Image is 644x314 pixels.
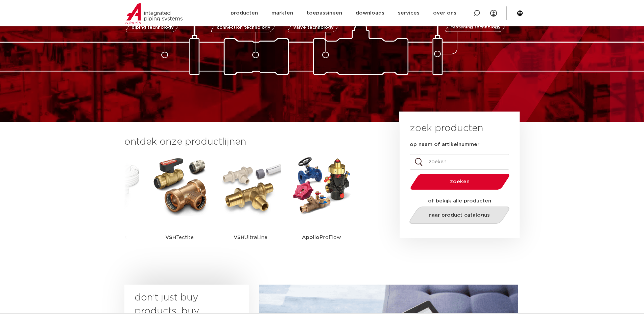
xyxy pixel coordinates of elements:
[132,25,174,30] span: piping technology
[234,235,244,240] strong: VSH
[165,235,176,240] strong: VSH
[410,141,479,148] label: op naam of artikelnummer
[234,216,267,259] p: UltraLine
[429,213,490,218] span: naar product catalogus
[407,173,512,190] button: zoeken
[428,179,492,184] span: zoeken
[410,122,483,135] h3: zoek producten
[291,155,352,259] a: ApolloProFlow
[124,135,377,149] h3: ontdek onze productlijnen
[407,207,511,224] a: naar product catalogus
[293,25,334,30] span: valve technology
[451,25,501,30] span: fastening technology
[216,25,270,30] span: connection technology
[410,154,509,170] input: zoeken
[428,198,491,203] strong: of bekijk alle producten
[165,216,194,259] p: Tectite
[302,216,341,259] p: ProFlow
[302,235,319,240] strong: Apollo
[149,155,210,259] a: VSHTectite
[220,155,281,259] a: VSHUltraLine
